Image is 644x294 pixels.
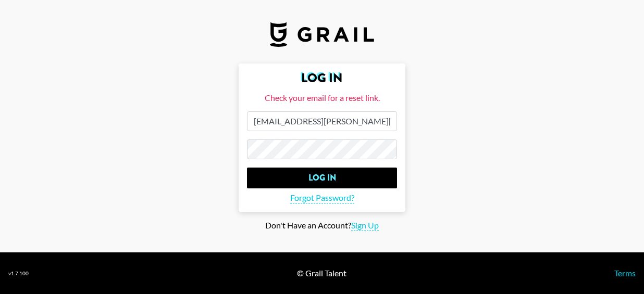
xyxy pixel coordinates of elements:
[614,268,636,278] a: Terms
[247,168,397,188] input: Log In
[247,111,397,131] input: Email
[290,193,354,203] span: Forgot Password?
[247,93,397,103] div: Check your email for a reset link.
[8,220,636,231] div: Don't Have an Account?
[297,268,346,278] div: © Grail Talent
[351,220,379,231] span: Sign Up
[247,72,397,84] h2: Log In
[270,22,374,47] img: Grail Talent Logo
[8,270,29,277] div: v 1.7.100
